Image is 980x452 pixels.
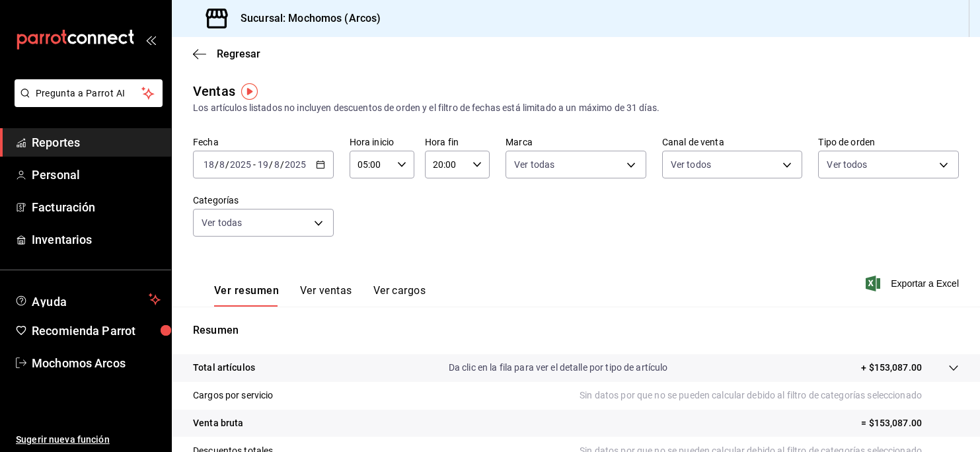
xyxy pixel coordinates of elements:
[193,416,243,430] p: Venta bruta
[506,137,646,147] label: Marca
[193,389,274,402] p: Cargos por servicio
[373,284,426,307] button: Ver cargos
[662,137,803,147] label: Canal de venta
[214,284,279,307] button: Ver resumen
[280,159,284,170] span: /
[274,159,280,170] input: --
[203,159,215,170] input: --
[32,291,143,307] span: Ayuda
[671,158,711,171] span: Ver todos
[214,284,426,307] div: navigation tabs
[241,83,258,100] img: Tooltip marker
[425,137,490,147] label: Hora fin
[868,276,959,291] button: Exportar a Excel
[16,433,161,447] span: Sugerir nueva función
[225,159,229,170] span: /
[215,159,219,170] span: /
[193,48,260,60] button: Regresar
[217,48,260,60] span: Regresar
[229,159,252,170] input: ----
[253,159,256,170] span: -
[193,101,959,115] div: Los artículos listados no incluyen descuentos de orden y el filtro de fechas está limitado a un m...
[230,11,381,26] h3: Sucursal: Mochomos (Arcos)
[193,81,235,101] div: Ventas
[257,159,269,170] input: --
[15,79,163,107] button: Pregunta a Parrot AI
[9,96,163,110] a: Pregunta a Parrot AI
[32,322,161,340] span: Recomienda Parrot
[32,166,161,184] span: Personal
[514,158,554,171] span: Ver todas
[32,354,161,372] span: Mochomos Arcos
[36,87,142,100] span: Pregunta a Parrot AI
[193,137,334,147] label: Fecha
[827,158,867,171] span: Ver todos
[861,416,959,430] p: = $153,087.00
[269,159,273,170] span: /
[193,322,959,338] p: Resumen
[202,216,242,229] span: Ver todas
[193,361,255,375] p: Total artículos
[32,133,161,151] span: Reportes
[219,159,225,170] input: --
[32,231,161,248] span: Inventarios
[193,196,334,205] label: Categorías
[145,34,156,45] button: open_drawer_menu
[580,389,959,402] p: Sin datos por que no se pueden calcular debido al filtro de categorías seleccionado
[818,137,959,147] label: Tipo de orden
[861,361,922,375] p: + $153,087.00
[350,137,414,147] label: Hora inicio
[32,198,161,216] span: Facturación
[300,284,352,307] button: Ver ventas
[449,361,668,375] p: Da clic en la fila para ver el detalle por tipo de artículo
[284,159,307,170] input: ----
